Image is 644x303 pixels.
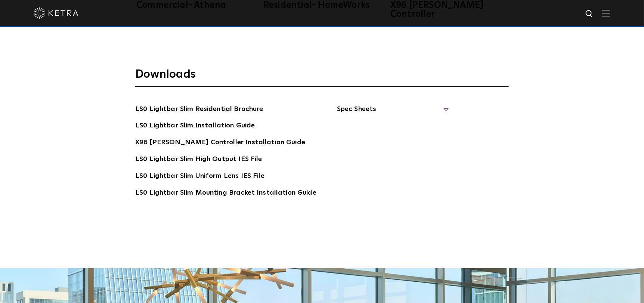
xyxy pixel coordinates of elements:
a: LS0 Lightbar Slim Installation Guide [135,120,255,132]
span: Spec Sheets [337,104,449,120]
a: LS0 Lightbar Slim Residential Brochure [135,104,263,116]
h3: Downloads [135,67,509,87]
a: LS0 Lightbar Slim High Output IES File [135,154,262,166]
img: Hamburger%20Nav.svg [602,9,610,16]
a: X96 [PERSON_NAME] Controller Installation Guide [135,137,305,149]
img: search icon [585,9,594,19]
a: LS0 Lightbar Slim Mounting Bracket Installation Guide [135,188,316,200]
a: LS0 Lightbar Slim Uniform Lens IES File [135,171,264,183]
img: ketra-logo-2019-white [34,7,78,19]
